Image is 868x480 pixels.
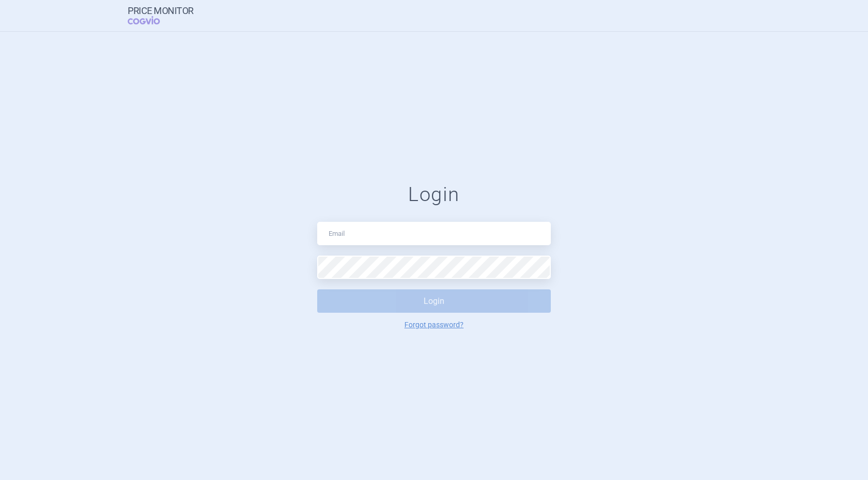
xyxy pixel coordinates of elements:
a: Price MonitorCOGVIO [128,6,194,25]
a: Forgot password? [404,321,464,328]
button: Login [317,289,551,313]
strong: Price Monitor [128,6,194,16]
h1: Login [317,183,551,207]
span: COGVIO [128,16,174,24]
input: Email [317,222,551,245]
